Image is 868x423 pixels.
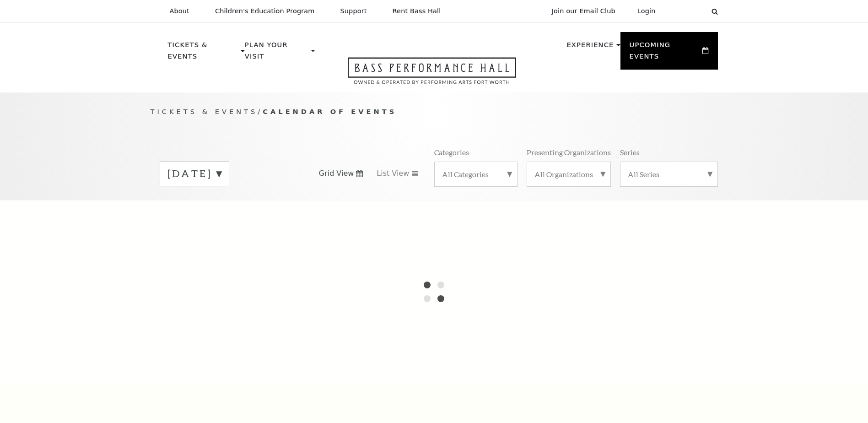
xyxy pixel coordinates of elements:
[168,39,239,67] p: Tickets & Events
[377,168,409,179] span: List View
[620,147,640,157] p: Series
[566,39,614,56] p: Experience
[670,7,703,16] select: Select:
[628,169,710,179] label: All Series
[245,39,309,67] p: Plan Your Visit
[393,7,441,15] p: Rent Bass Hall
[442,169,510,179] label: All Categories
[319,168,354,179] span: Grid View
[534,169,603,179] label: All Organizations
[170,7,189,15] p: About
[527,147,611,157] p: Presenting Organizations
[434,147,469,157] p: Categories
[340,7,367,15] p: Support
[151,108,258,115] span: Tickets & Events
[167,167,221,181] label: [DATE]
[263,108,397,115] span: Calendar of Events
[151,106,718,118] p: /
[215,7,315,15] p: Children's Education Program
[630,39,701,67] p: Upcoming Events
